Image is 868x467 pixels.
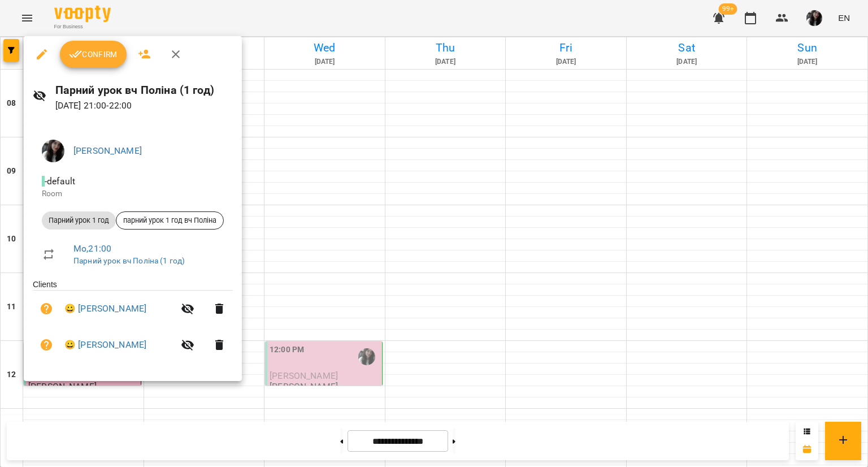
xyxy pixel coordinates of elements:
[116,215,223,226] span: парний урок 1 год вч Поліна
[60,41,127,68] button: Confirm
[64,338,146,352] a: 😀 [PERSON_NAME]
[55,99,233,113] p: [DATE] 21:00 - 22:00
[73,256,185,265] a: Парний урок вч Поліна (1 год)
[73,243,111,254] a: Mo , 21:00
[33,279,233,367] ul: Clients
[42,176,77,187] span: - default
[33,331,60,358] button: Unpaid. Bill the attendance?
[55,81,233,99] h6: Парний урок вч Поліна (1 год)
[33,295,60,322] button: Unpaid. Bill the attendance?
[42,215,116,226] span: Парний урок 1 год
[42,188,224,200] p: Room
[64,302,146,315] a: 😀 [PERSON_NAME]
[42,140,64,162] img: d9ea9a7fe13608e6f244c4400442cb9c.jpg
[116,211,224,230] div: парний урок 1 год вч Поліна
[73,145,142,156] a: [PERSON_NAME]
[69,47,118,61] span: Confirm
